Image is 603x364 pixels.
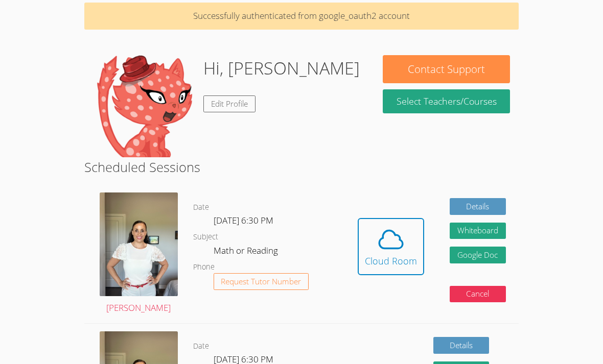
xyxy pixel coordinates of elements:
img: IMG_9685.jpeg [100,192,177,296]
dt: Date [193,201,209,214]
img: default.png [93,55,195,157]
p: Successfully authenticated from google_oauth2 account [84,3,519,30]
span: [DATE] 6:30 PM [214,214,273,226]
a: Details [433,337,490,354]
a: Edit Profile [203,95,256,112]
button: Request Tutor Number [214,273,309,290]
a: Details [450,198,506,215]
button: Whiteboard [450,223,506,239]
a: Google Doc [450,247,506,263]
a: [PERSON_NAME] [100,192,177,316]
button: Cancel [450,286,506,303]
button: Cloud Room [358,218,424,275]
div: Cloud Room [365,254,417,268]
span: Request Tutor Number [221,278,301,285]
dt: Date [193,340,209,353]
h2: Scheduled Sessions [84,157,519,177]
a: Select Teachers/Courses [383,89,510,113]
dt: Phone [193,261,215,274]
button: Contact Support [383,55,510,83]
dt: Subject [193,231,218,244]
h1: Hi, [PERSON_NAME] [203,55,360,81]
dd: Math or Reading [214,244,280,261]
